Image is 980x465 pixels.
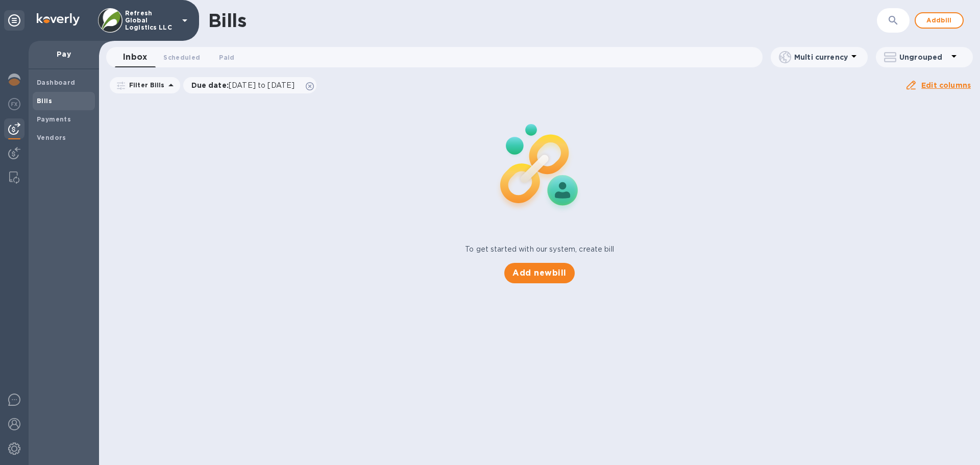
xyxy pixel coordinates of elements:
span: Paid [219,52,234,63]
b: Payments [37,115,71,123]
p: Multi currency [794,52,848,62]
h1: Bills [208,10,246,31]
p: Refresh Global Logistics LLC [125,10,176,31]
p: Pay [37,49,91,59]
p: Ungrouped [899,52,948,62]
u: Edit columns [921,81,971,89]
span: Inbox [123,50,147,64]
img: Logo [37,13,80,26]
b: Bills [37,97,52,105]
div: Due date:[DATE] to [DATE] [183,77,317,93]
b: Dashboard [37,79,76,86]
b: Vendors [37,134,66,141]
p: Due date : [191,80,300,90]
button: Add newbill [504,263,574,283]
span: [DATE] to [DATE] [229,81,295,89]
p: Filter Bills [125,81,165,89]
img: Foreign exchange [8,98,20,110]
span: Scheduled [163,52,200,63]
span: Add new bill [512,267,566,279]
span: Add bill [924,14,954,27]
div: Unpin categories [4,10,24,31]
button: Addbill [915,12,964,29]
p: To get started with our system, create bill [465,244,614,255]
